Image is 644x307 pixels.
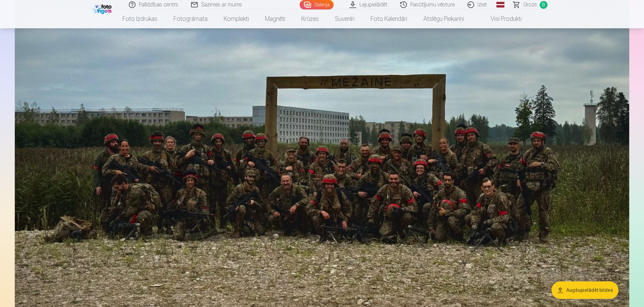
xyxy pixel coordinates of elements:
[472,9,530,28] a: Visi produkti
[216,9,257,28] a: Komplekti
[114,9,165,28] a: Foto izdrukas
[93,3,113,14] img: /fa1
[257,9,293,28] a: Magnēti
[165,9,216,28] a: Fotogrāmata
[540,1,547,9] span: 0
[363,9,415,28] a: Foto kalendāri
[523,1,537,9] span: Grozs
[293,9,327,28] a: Krūzes
[327,9,363,28] a: Suvenīri
[552,281,618,299] button: Augšupielādēt bildes
[415,9,472,28] a: Atslēgu piekariņi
